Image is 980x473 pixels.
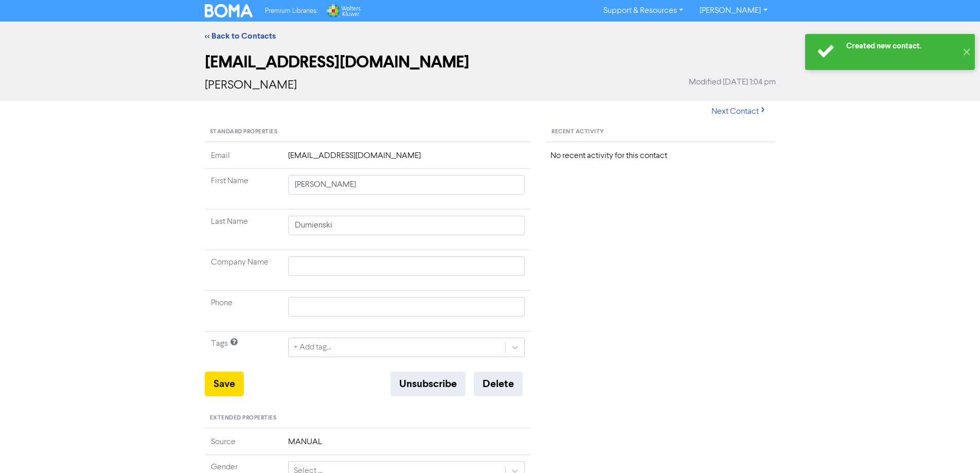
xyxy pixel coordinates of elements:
[703,101,776,122] button: Next Contact
[595,3,691,19] a: Support & Resources
[294,341,331,354] div: + Add tag...
[205,31,276,41] a: << Back to Contacts
[546,122,775,142] div: Recent Activity
[205,4,253,17] img: BOMA Logo
[205,79,297,92] span: [PERSON_NAME]
[205,372,244,396] button: Save
[929,424,980,473] iframe: Chat Widget
[691,3,775,19] a: [PERSON_NAME]
[205,331,282,372] td: Tags
[205,52,776,72] h2: [EMAIL_ADDRESS][DOMAIN_NAME]
[282,436,531,455] td: MANUAL
[689,76,776,89] span: Modified [DATE] 1:04 pm
[205,250,282,291] td: Company Name
[282,150,531,169] td: [EMAIL_ADDRESS][DOMAIN_NAME]
[205,409,531,428] div: Extended Properties
[326,4,361,17] img: Wolters Kluwer
[205,150,282,169] td: Email
[846,41,957,51] div: Created new contact.
[474,372,523,396] button: Delete
[390,372,466,396] button: Unsubscribe
[550,150,771,162] div: No recent activity for this contact
[205,291,282,331] td: Phone
[205,209,282,250] td: Last Name
[205,436,282,455] td: Source
[205,122,531,142] div: Standard Properties
[205,169,282,209] td: First Name
[265,8,317,14] span: Premium Libraries:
